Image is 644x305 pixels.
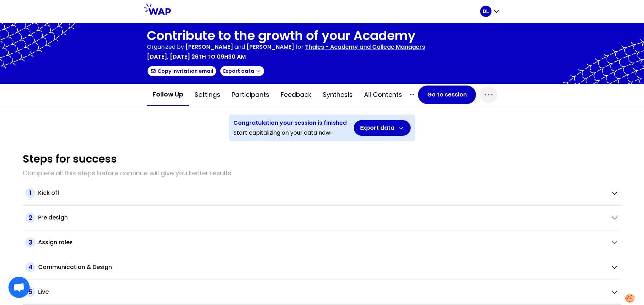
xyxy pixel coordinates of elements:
span: [PERSON_NAME] [246,43,294,51]
span: 5 [25,287,35,297]
button: Copy invitation email [147,65,217,77]
h1: Steps for success [23,153,117,165]
button: 5Live [25,287,619,297]
button: Export data [220,65,265,77]
p: Organized by [147,43,184,51]
button: 3Assign roles [25,237,619,247]
button: Synthesis [317,84,358,105]
button: Feedback [275,84,317,105]
p: Start capitalizing on your data now! [233,129,347,137]
h1: Contribute to the growth of your Academy [147,29,425,43]
button: 4Communication & Design [25,262,619,272]
button: Export data [354,120,411,136]
h2: Live [38,288,49,296]
button: All contents [358,84,408,105]
p: Thales - Academy and College Managers [305,43,425,51]
span: 1 [25,188,35,198]
p: Complete all this steps before continue will give you better results [23,168,621,178]
button: 1Kick off [25,188,619,198]
button: 2Pre design [25,213,619,223]
p: DL [483,8,489,15]
button: Settings [189,84,226,105]
span: 3 [25,237,35,247]
h2: Assign roles [38,238,73,247]
button: Go to session [418,86,476,104]
button: DL [480,6,500,17]
p: for [296,43,304,51]
button: Participants [226,84,275,105]
button: Follow up [147,84,189,106]
p: [DATE], [DATE] 26th to 09h30 am [147,53,246,61]
h2: Kick off [38,189,59,197]
div: Ouvrir le chat [8,277,30,298]
span: [PERSON_NAME] [185,43,233,51]
h2: Communication & Design [38,263,112,271]
h3: Congratulation your session is finished [233,119,347,127]
span: 2 [25,213,35,223]
span: 4 [25,262,35,272]
p: and [185,43,294,51]
h2: Pre design [38,213,68,222]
